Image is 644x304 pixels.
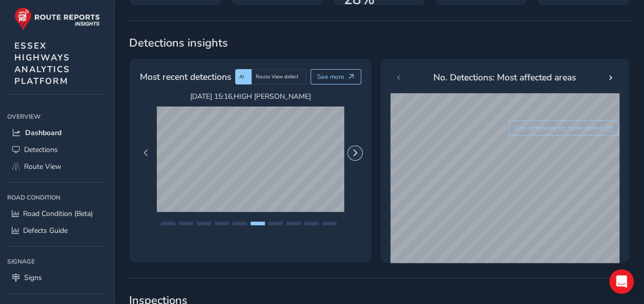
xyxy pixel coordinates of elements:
[509,120,619,136] button: See difference for same period
[23,226,68,235] span: Defects Guide
[157,92,344,101] span: [DATE] 15:16 , HIGH [PERSON_NAME]
[129,35,630,51] span: Detections insights
[310,69,361,84] button: See more
[7,141,107,158] a: Detections
[14,40,70,87] span: ESSEX HIGHWAYS ANALYTICS PLATFORM
[609,269,634,294] div: Open Intercom Messenger
[239,73,244,80] span: AI
[233,222,247,225] button: Page 5
[24,273,42,283] span: Signs
[515,124,603,132] span: See difference for same period
[7,109,107,124] div: Overview
[322,222,337,225] button: Page 10
[268,222,283,225] button: Page 7
[14,7,100,30] img: rr logo
[256,73,299,80] span: Route View defect
[161,222,175,225] button: Page 1
[7,254,107,269] div: Signage
[235,69,252,84] div: AI
[24,162,61,171] span: Route View
[23,209,93,219] span: Road Condition (Beta)
[197,222,211,225] button: Page 3
[7,205,107,222] a: Road Condition (Beta)
[139,146,153,160] button: Previous Page
[251,222,265,225] button: Page 6
[348,146,362,160] button: Next Page
[7,222,107,239] a: Defects Guide
[7,124,107,141] a: Dashboard
[25,128,61,138] span: Dashboard
[7,269,107,286] a: Signs
[7,190,107,205] div: Road Condition
[7,158,107,175] a: Route View
[179,222,193,225] button: Page 2
[215,222,229,225] button: Page 4
[433,71,576,84] span: No. Detections: Most affected areas
[286,222,301,225] button: Page 8
[252,69,306,84] div: Route View defect
[24,145,58,155] span: Detections
[304,222,319,225] button: Page 9
[140,70,231,83] span: Most recent detections
[317,73,344,81] span: See more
